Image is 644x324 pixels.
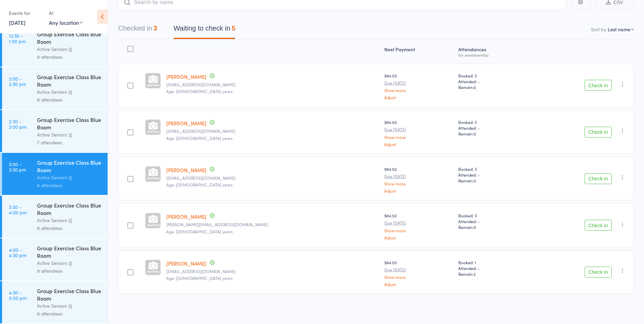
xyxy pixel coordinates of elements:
span: 0 [474,131,476,137]
div: Group Exercise Class Blue Room [37,244,102,259]
button: Check in [585,127,612,138]
div: Events for [9,7,42,19]
time: 3:00 - 3:30 pm [9,161,26,172]
span: Remain: [458,84,525,90]
span: Age: [DEMOGRAPHIC_DATA] years [166,135,233,141]
span: Booked: 3 [458,166,525,172]
div: 8 attendees [37,224,102,232]
div: for membership [458,53,525,57]
div: $84.50 [384,166,453,193]
div: Any location [49,19,82,26]
a: 4:30 -5:00 pmGroup Exercise Class Blue RoomActive Seniors 2J8 attendees [2,281,108,323]
div: Active Seniors 2J [37,88,102,96]
a: 3:30 -4:00 pmGroup Exercise Class Blue RoomActive Seniors 2J8 attendees [2,196,108,238]
button: Checked in3 [118,21,157,39]
div: Group Exercise Class Blue Room [37,159,102,174]
div: Atten­dances [456,42,528,60]
span: Booked: 3 [458,213,525,218]
span: Booked: 3 [458,119,525,125]
a: Show more [384,181,453,186]
span: Age: [DEMOGRAPHIC_DATA] years [166,182,233,187]
small: sarniemitting@gmail.com [166,176,379,180]
span: Age: [DEMOGRAPHIC_DATA] years [166,229,233,234]
div: $84.50 [384,73,453,100]
button: Check in [585,80,612,91]
span: Booked: 1 [458,259,525,265]
span: Attended: - [458,78,525,84]
span: Remain: [458,131,525,137]
span: Attended: - [458,265,525,271]
div: 3 [153,24,157,32]
small: susiewray@bigpond.com [166,269,379,274]
div: $84.50 [384,259,453,286]
span: 0 [474,84,476,90]
div: Active Seniors 2J [37,131,102,139]
small: Due [DATE] [384,220,453,225]
a: 2:30 -3:00 pmGroup Exercise Class Blue RoomActive Seniors 2J7 attendees [2,110,108,152]
div: Group Exercise Class Blue Room [37,201,102,216]
div: Active Seniors 2J [37,216,102,224]
button: Check in [585,220,612,231]
div: $84.50 [384,213,453,239]
a: Show more [384,228,453,233]
div: 8 attendees [37,96,102,104]
a: [DATE] [9,19,25,26]
time: 4:00 - 4:30 pm [9,247,26,258]
span: Remain: [458,178,525,183]
div: Group Exercise Class Blue Room [37,30,102,45]
div: 8 attendees [37,267,102,275]
a: 12:30 -1:00 pmGroup Exercise Class Blue RoomActive Seniors 2J8 attendees [2,24,108,67]
div: 7 attendees [37,139,102,146]
div: Active Seniors 2J [37,45,102,53]
a: 3:00 -3:30 pmGroup Exercise Class Blue RoomActive Seniors 2J8 attendees [2,153,108,195]
span: 0 [474,178,476,183]
span: Age: [DEMOGRAPHIC_DATA] years [166,275,233,281]
a: Adjust [384,95,453,100]
a: Adjust [384,282,453,286]
small: Due [DATE] [384,267,453,272]
div: Group Exercise Class Blue Room [37,287,102,302]
span: 0 [474,224,476,230]
button: Waiting to check in5 [173,21,235,39]
span: Remain: [458,271,525,277]
span: Attended: - [458,172,525,178]
div: 5 [232,24,235,32]
a: [PERSON_NAME] [166,120,206,127]
a: Show more [384,135,453,139]
div: $84.50 [384,119,453,146]
div: Group Exercise Class Blue Room [37,116,102,131]
span: 2 [474,271,476,277]
span: Remain: [458,224,525,230]
button: Check in [585,267,612,277]
time: 2:30 - 3:00 pm [9,119,26,129]
div: Group Exercise Class Blue Room [37,73,102,88]
time: 12:30 - 1:00 pm [9,33,26,44]
a: [PERSON_NAME] [166,166,206,174]
small: Due [DATE] [384,127,453,132]
button: Check in [585,173,612,184]
div: 8 attendees [37,53,102,61]
div: Active Seniors 2J [37,302,102,310]
div: Active Seniors 2J [37,259,102,267]
div: Active Seniors 2J [37,174,102,181]
time: 3:30 - 4:00 pm [9,204,27,215]
small: amaguire111954@gmail.com [166,82,379,87]
div: 8 attendees [37,181,102,189]
a: 2:00 -2:30 pmGroup Exercise Class Blue RoomActive Seniors 2J8 attendees [2,67,108,109]
div: At [49,7,82,19]
a: [PERSON_NAME] [166,260,206,267]
small: b.monk@me.com [166,222,379,227]
time: 4:30 - 5:00 pm [9,290,27,301]
a: [PERSON_NAME] [166,213,206,220]
div: Next Payment [382,42,455,60]
a: Adjust [384,188,453,193]
a: [PERSON_NAME] [166,73,206,80]
span: Attended: - [458,218,525,224]
div: Last name [608,26,630,33]
a: Show more [384,88,453,92]
div: 8 attendees [37,310,102,318]
a: Adjust [384,235,453,240]
small: kmitting@gmail.com [166,129,379,133]
small: Due [DATE] [384,174,453,179]
a: 4:00 -4:30 pmGroup Exercise Class Blue RoomActive Seniors 2J8 attendees [2,238,108,281]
